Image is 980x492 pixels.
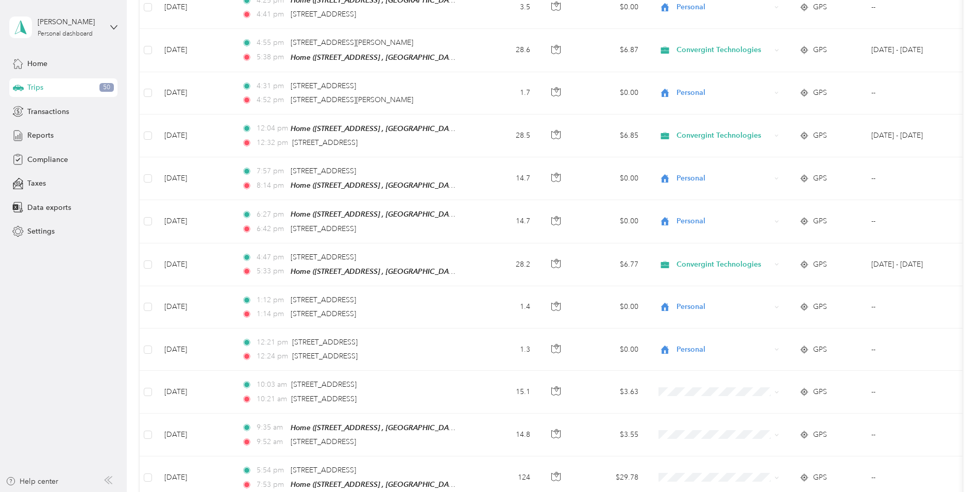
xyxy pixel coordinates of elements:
td: 1.3 [470,329,538,371]
td: $0.00 [575,286,647,329]
span: Home ([STREET_ADDRESS] , [GEOGRAPHIC_DATA], [GEOGRAPHIC_DATA]) [291,480,536,489]
span: Personal [677,344,771,355]
td: -- [863,72,957,114]
span: Home ([STREET_ADDRESS] , [GEOGRAPHIC_DATA], [GEOGRAPHIC_DATA]) [291,181,536,190]
td: [DATE] [156,72,233,114]
span: GPS [813,301,827,313]
td: Aug 1 - 31, 2025 [863,29,957,72]
td: [DATE] [156,329,233,371]
td: $0.00 [575,200,647,243]
span: [STREET_ADDRESS] [291,224,356,233]
span: [STREET_ADDRESS] [291,466,356,474]
span: Compliance [27,154,68,165]
span: 4:41 pm [257,9,286,20]
span: Personal [677,87,771,99]
span: GPS [813,216,827,227]
span: 7:53 pm [257,479,286,490]
td: 1.4 [470,286,538,329]
span: GPS [813,87,827,99]
span: 9:52 am [257,436,286,448]
span: [STREET_ADDRESS] [291,10,356,19]
span: [STREET_ADDRESS] [292,338,358,347]
td: [DATE] [156,371,233,413]
span: 8:14 pm [257,180,286,191]
span: [STREET_ADDRESS][PERSON_NAME] [291,38,413,47]
button: Help center [6,476,58,487]
span: 12:32 pm [257,137,288,149]
span: Reports [27,130,54,141]
span: Home ([STREET_ADDRESS] , [GEOGRAPHIC_DATA], [GEOGRAPHIC_DATA]) [291,53,536,62]
span: GPS [813,130,827,141]
td: 15.1 [470,371,538,413]
span: Convergint Technologies [677,259,771,270]
td: -- [863,414,957,456]
div: Personal dashboard [38,31,93,37]
td: -- [863,286,957,329]
span: Data exports [27,202,71,213]
span: [STREET_ADDRESS] [292,138,358,147]
span: Home [27,58,47,69]
span: 4:52 pm [257,94,286,106]
span: GPS [813,386,827,398]
td: [DATE] [156,286,233,329]
span: [STREET_ADDRESS][PERSON_NAME] [291,95,413,104]
td: $6.85 [575,114,647,157]
td: 28.6 [470,29,538,72]
span: GPS [813,259,827,270]
div: [PERSON_NAME] [38,17,102,27]
td: 14.7 [470,157,538,200]
span: Personal [677,216,771,227]
span: [STREET_ADDRESS] [291,253,356,261]
td: -- [863,329,957,371]
span: Personal [677,301,771,313]
td: [DATE] [156,29,233,72]
span: [STREET_ADDRESS] [291,380,357,389]
td: -- [863,200,957,243]
td: $0.00 [575,157,647,200]
td: [DATE] [156,200,233,243]
span: Personal [677,173,771,184]
span: 5:33 pm [257,266,286,277]
td: $0.00 [575,329,647,371]
span: 4:55 pm [257,37,286,48]
td: 14.8 [470,414,538,456]
span: [STREET_ADDRESS] [291,309,356,318]
span: Personal [677,2,771,13]
span: 50 [99,83,114,92]
span: [STREET_ADDRESS] [291,395,357,403]
span: 10:21 am [257,393,287,405]
span: 10:03 am [257,379,287,390]
span: 6:42 pm [257,223,286,235]
span: Settings [27,226,55,237]
td: 14.7 [470,200,538,243]
td: [DATE] [156,243,233,286]
span: GPS [813,429,827,440]
span: 5:54 pm [257,465,286,476]
span: Convergint Technologies [677,130,771,141]
td: $3.55 [575,414,647,456]
span: [STREET_ADDRESS] [291,437,356,446]
span: Convergint Technologies [677,44,771,56]
td: [DATE] [156,114,233,157]
span: 6:27 pm [257,209,286,220]
span: 12:04 pm [257,123,286,134]
td: $6.87 [575,29,647,72]
td: Aug 1 - 31, 2025 [863,243,957,286]
span: GPS [813,344,827,355]
span: 1:12 pm [257,294,286,306]
td: 28.2 [470,243,538,286]
td: $6.77 [575,243,647,286]
span: 7:57 pm [257,166,286,177]
span: 4:31 pm [257,80,286,92]
span: Taxes [27,178,46,189]
td: -- [863,371,957,413]
span: Home ([STREET_ADDRESS] , [GEOGRAPHIC_DATA], [GEOGRAPHIC_DATA]) [291,124,536,133]
span: [STREET_ADDRESS] [291,81,356,90]
span: [STREET_ADDRESS] [291,296,356,304]
span: [STREET_ADDRESS] [291,167,356,175]
span: Transactions [27,106,69,117]
td: 1.7 [470,72,538,114]
td: [DATE] [156,414,233,456]
span: 9:35 am [257,422,286,433]
span: Home ([STREET_ADDRESS] , [GEOGRAPHIC_DATA], [GEOGRAPHIC_DATA]) [291,423,536,432]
